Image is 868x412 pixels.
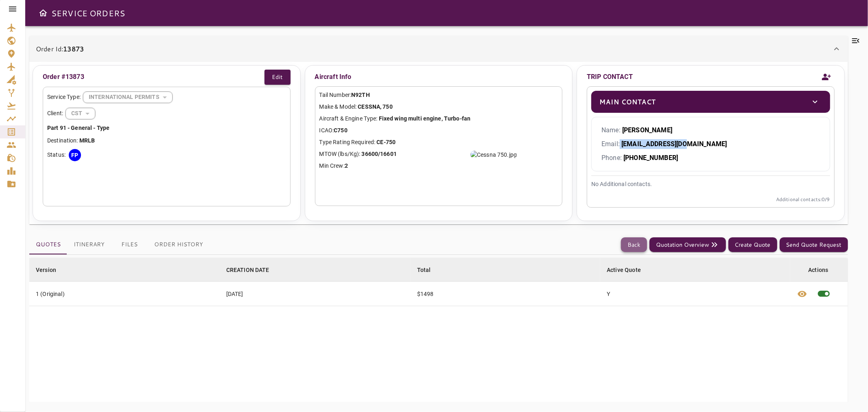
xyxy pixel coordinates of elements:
[728,237,777,252] button: Create Quote
[47,136,286,145] p: Destination:
[36,44,84,54] p: Order Id:
[88,137,91,144] b: L
[334,127,348,134] b: C750
[319,150,558,158] p: MTOW (lbs/Kg):
[226,265,280,275] span: CREATION DATE
[623,154,678,162] b: [PHONE_NUMBER]
[84,137,88,144] b: R
[319,103,558,111] p: Make & Model:
[79,137,84,144] b: M
[51,7,125,20] h6: SERVICE ORDERS
[319,91,558,99] p: Tail Number:
[599,97,656,107] p: Main Contact
[812,282,836,306] span: This quote is already active
[220,282,411,306] td: [DATE]
[47,107,286,120] div: Client:
[411,282,600,306] td: $1498
[808,95,822,109] button: toggle
[780,237,848,252] button: Send Quote Request
[319,162,558,170] p: Min Crew:
[91,137,95,144] b: B
[69,149,81,161] div: FP
[63,44,84,53] b: 13873
[43,72,84,82] p: Order #13873
[29,235,210,254] div: basic tabs example
[29,282,220,306] td: 1 (Original)
[35,5,51,21] button: Open drawer
[47,151,66,159] p: Status:
[601,139,820,149] p: Email:
[111,235,148,254] button: Files
[601,153,820,163] p: Phone:
[607,265,641,275] div: Active Quote
[792,282,812,306] button: View quote details
[362,151,397,157] b: 36600/16601
[649,237,726,252] button: Quotation Overview
[622,126,672,134] b: [PERSON_NAME]
[83,86,173,108] div: INTERNATIONAL PERMITS
[148,235,210,254] button: Order History
[358,103,392,110] b: CESSNA, 750
[379,115,470,122] b: Fixed wing multi engine, Turbo-fan
[47,91,286,103] div: Service Type:
[226,265,269,275] div: CREATION DATE
[417,265,431,275] div: Total
[29,36,848,62] div: Order Id:13873
[587,72,633,82] p: TRIP CONTACT
[797,289,807,299] span: visibility
[319,126,558,135] p: ICAO:
[607,265,652,275] span: Active Quote
[591,91,830,113] div: Main Contacttoggle
[265,70,291,85] button: Edit
[591,196,830,203] p: Additional contacts: 0 /9
[417,265,442,275] span: Total
[818,68,835,86] button: Add new contact
[591,180,830,188] p: No Additional contacts.
[319,138,558,147] p: Type Rating Required:
[66,103,95,124] div: INTERNATIONAL PERMITS
[621,237,647,252] button: Back
[601,125,820,135] p: Name:
[315,70,563,84] p: Aircraft Info
[67,235,111,254] button: Itinerary
[351,92,370,98] b: N92TH
[36,265,67,275] span: Version
[29,235,67,254] button: Quotes
[600,282,790,306] td: Y
[36,265,56,275] div: Version
[470,151,517,159] img: Cessna 750.jpg
[377,139,396,145] b: CE-750
[345,162,348,169] b: 2
[621,140,727,148] b: [EMAIL_ADDRESS][DOMAIN_NAME]
[319,114,558,123] p: Aircraft & Engine Type:
[29,62,848,224] div: Order Id:13873
[47,124,286,132] p: Part 91 - General - Type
